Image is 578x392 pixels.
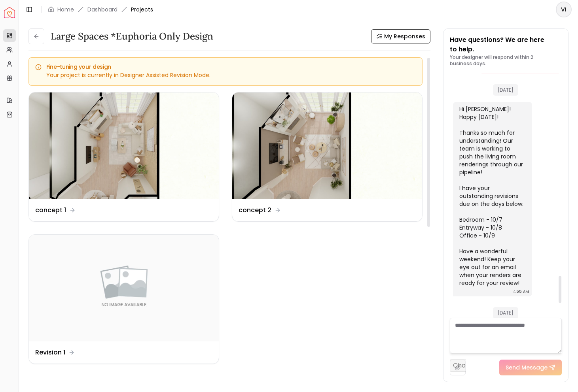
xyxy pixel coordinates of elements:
a: Home [57,6,74,13]
dd: concept 1 [35,205,66,215]
p: Have questions? We are here to help. [450,35,562,54]
span: Projects [131,6,153,13]
dd: Revision 1 [35,348,65,357]
h5: Fine-tuning your design [35,64,416,70]
span: VI [557,2,571,17]
button: My Responses [371,29,430,43]
div: Hi [PERSON_NAME]! Happy [DATE]! Thanks so much for understanding! Our team is working to push the... [459,105,524,287]
img: Spacejoy Logo [4,7,15,18]
a: Spacejoy [4,7,15,18]
span: [DATE] [493,307,518,318]
dd: concept 2 [239,205,271,215]
img: concept 1 [29,92,219,199]
a: concept 2concept 2 [232,92,423,222]
h3: Large Spaces *Euphoria Only design [51,30,213,43]
img: Revision 1 [29,235,219,341]
span: My Responses [384,32,425,40]
div: 4:55 AM [513,288,529,296]
img: concept 2 [232,92,422,199]
a: Dashboard [87,6,117,13]
a: concept 1concept 1 [28,92,219,222]
p: Your designer will respond within 2 business days. [450,54,562,67]
span: [DATE] [493,84,518,96]
button: VI [556,2,572,17]
nav: breadcrumb [48,6,153,13]
div: Your project is currently in Designer Assisted Revision Mode. [35,71,416,79]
